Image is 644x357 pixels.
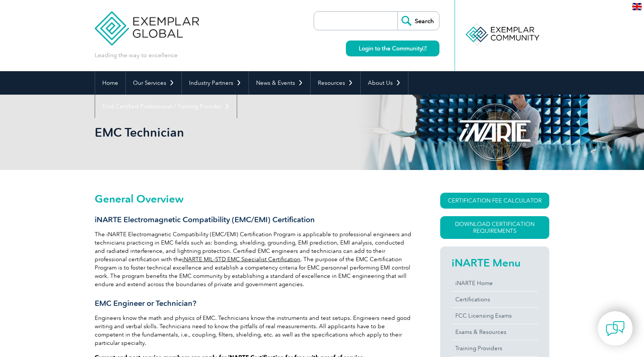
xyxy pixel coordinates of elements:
[397,12,439,30] input: Search
[422,46,427,50] img: open_square.png
[95,215,413,224] h3: iNARTE Electromagnetic Compatibility (EMC/EMI) Certification
[249,71,310,95] a: News & Events
[182,256,300,263] a: iNARTE MIL-STD EMC Specialist Certification
[361,71,408,95] a: About Us
[452,308,538,324] a: FCC Licensing Exams
[95,95,237,118] a: Find Certified Professional / Training Provider
[606,319,625,338] img: contact-chat.png
[95,230,413,288] p: The iNARTE Electromagnetic Compatibility (EMC/EMI) Certification Program is applicable to profess...
[452,292,538,307] a: Certifications
[126,71,181,95] a: Our Services
[452,275,538,291] a: iNARTE Home
[452,340,538,356] a: Training Providers
[95,314,413,347] p: Engineers know the math and physics of EMC. Technicians know the instruments and test setups. Eng...
[311,71,360,95] a: Resources
[95,193,413,205] h2: General Overview
[440,193,549,209] a: CERTIFICATION FEE CALCULATOR
[95,51,178,59] p: Leading the way to excellence
[346,41,439,56] a: Login to the Community
[95,125,386,140] h1: EMC Technician
[452,257,538,269] h2: iNARTE Menu
[452,324,538,340] a: Exams & Resources
[440,216,549,239] a: Download Certification Requirements
[182,71,249,95] a: Industry Partners
[95,299,413,308] h3: EMC Engineer or Technician?
[632,3,642,10] img: en
[95,71,125,95] a: Home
